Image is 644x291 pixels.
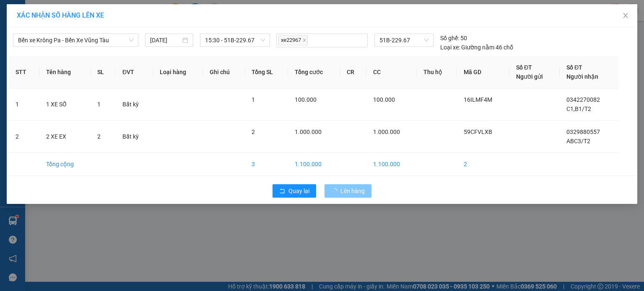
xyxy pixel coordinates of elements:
[288,153,340,176] td: 1.100.000
[440,43,460,52] span: Loại xe:
[288,186,309,196] span: Quay lại
[373,96,395,103] span: 100.000
[440,43,513,52] div: Giường nằm 46 chỗ
[75,46,111,56] span: Krông Pa
[91,56,116,88] th: SL
[566,96,600,103] span: 0342270082
[464,96,492,103] span: 16ILMF4M
[279,188,285,195] span: rollback
[366,153,417,176] td: 1.100.000
[17,11,104,19] span: XÁC NHẬN SỐ HÀNG LÊN XE
[39,121,91,153] td: 2 XE EX
[566,106,591,112] span: C1,B1/T2
[440,33,467,43] div: 50
[373,129,400,135] span: 1.000.000
[340,186,365,196] span: Lên hàng
[9,121,39,153] td: 2
[153,56,203,88] th: Loại hàng
[614,4,637,28] button: Close
[9,88,39,121] td: 1
[457,153,509,176] td: 2
[245,56,288,88] th: Tổng SL
[39,88,91,121] td: 1 XE SỐ
[4,26,46,39] h2: U4L3SANK
[302,38,306,42] span: close
[464,129,492,135] span: 59CFVLXB
[39,56,91,88] th: Tên hàng
[440,33,459,43] span: Số ghế:
[566,64,582,71] span: Số ĐT
[75,58,127,72] span: 1 THÙNG
[566,129,600,135] span: 0329880557
[622,12,629,19] span: close
[288,56,340,88] th: Tổng cước
[366,56,417,88] th: CC
[252,129,255,135] span: 2
[116,121,153,153] td: Bất kỳ
[116,56,153,88] th: ĐVT
[457,56,509,88] th: Mã GD
[21,6,56,18] b: Cô Hai
[331,188,340,194] span: loading
[150,36,181,45] input: 11/08/2025
[39,153,91,176] td: Tổng cộng
[379,34,428,46] span: 51B-229.67
[273,184,316,198] button: rollbackQuay lại
[203,56,245,88] th: Ghi chú
[295,129,322,135] span: 1.000.000
[18,34,133,46] span: Bến xe Krông Pa - Bến Xe Vũng Tàu
[205,34,265,46] span: 15:30 - 51B-229.67
[325,184,371,198] button: Lên hàng
[295,96,317,103] span: 100.000
[566,138,590,144] span: ABC3/T2
[97,101,101,108] span: 1
[252,96,255,103] span: 1
[75,32,91,42] span: Gửi:
[340,56,366,88] th: CR
[9,56,39,88] th: STT
[417,56,457,88] th: Thu hộ
[278,36,308,45] span: xe22967
[245,153,288,176] td: 3
[116,88,153,121] td: Bất kỳ
[97,133,101,140] span: 2
[75,23,106,29] span: [DATE] 14:07
[516,73,543,80] span: Người gửi
[566,73,598,80] span: Người nhận
[516,64,532,71] span: Số ĐT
